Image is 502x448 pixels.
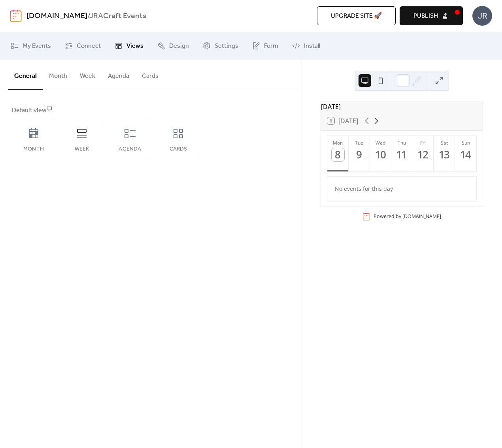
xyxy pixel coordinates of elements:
div: 9 [353,148,366,161]
div: Tue [351,139,368,146]
div: Agenda [116,146,144,152]
img: logo [10,9,22,22]
span: Connect [77,41,101,51]
span: My Events [23,41,51,51]
div: 8 [332,148,345,161]
div: 13 [438,148,451,161]
div: Week [68,146,96,152]
div: Wed [372,139,389,146]
a: [DOMAIN_NAME] [26,9,87,24]
b: / [87,9,89,24]
div: Fri [415,139,431,146]
a: My Events [5,35,57,56]
span: Upgrade site 🚀 [331,11,382,21]
a: Install [286,35,326,56]
div: Month [20,146,47,152]
a: Views [109,35,149,56]
button: Publish [400,6,463,25]
button: Agenda [102,60,136,89]
div: Powered by [374,213,441,220]
button: General [8,60,43,90]
button: Upgrade site 🚀 [317,6,396,25]
div: Sat [436,139,453,146]
button: Cards [136,60,165,89]
button: Sat13 [434,136,455,171]
div: No events for this day [328,179,476,198]
div: Sun [457,139,474,146]
span: Form [264,41,278,51]
div: 11 [395,148,408,161]
span: Views [126,41,143,51]
a: Form [246,35,284,56]
a: Design [151,35,195,56]
button: Tue9 [349,136,370,171]
div: 14 [459,148,472,161]
a: [DOMAIN_NAME] [402,213,441,220]
button: Wed10 [370,136,391,171]
button: Week [74,60,102,89]
span: Publish [413,11,438,21]
div: Mon [330,139,346,146]
button: Mon8 [327,136,349,171]
div: Default view [12,106,288,115]
div: 10 [374,148,387,161]
div: [DATE] [321,102,483,111]
span: Design [169,41,189,51]
a: Settings [197,35,244,56]
span: Install [304,41,320,51]
b: JRACraft Events [89,9,146,24]
div: 12 [417,148,430,161]
button: Thu11 [391,136,413,171]
div: JR [472,6,492,26]
span: Settings [215,41,238,51]
a: Connect [59,35,107,56]
div: Thu [394,139,410,146]
button: Month [43,60,74,89]
div: Cards [164,146,192,152]
button: Sun14 [455,136,476,171]
button: Fri12 [412,136,434,171]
